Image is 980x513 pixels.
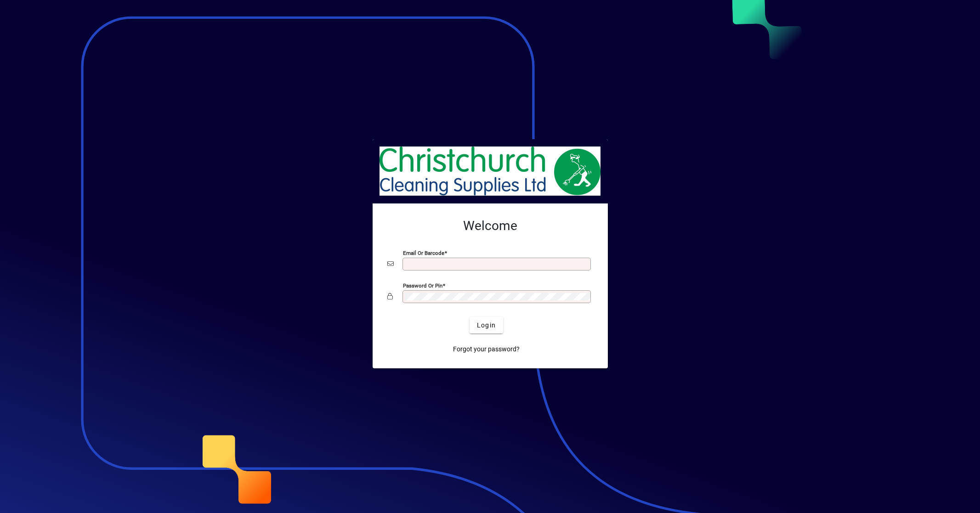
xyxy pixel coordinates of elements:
a: Forgot your password? [449,341,523,357]
h2: Welcome [387,218,593,234]
span: Forgot your password? [453,344,520,354]
button: Login [470,317,503,333]
mat-label: Email or Barcode [403,250,444,256]
mat-label: Password or Pin [403,282,442,289]
span: Login [477,321,496,330]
